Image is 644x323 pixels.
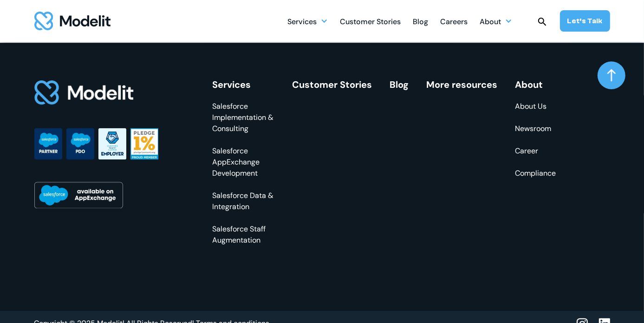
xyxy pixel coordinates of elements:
img: footer logo [34,79,135,106]
div: About [515,79,556,90]
div: About [480,13,501,32]
a: More resources [427,79,498,91]
a: Salesforce Staff Augmentation [213,224,275,246]
a: About Us [515,101,556,112]
a: Salesforce AppExchange Development [213,145,275,179]
div: Services [288,13,317,32]
div: Services [213,79,275,90]
a: Customer Stories [293,79,372,91]
a: Salesforce Implementation & Consulting [213,101,275,134]
img: modelit logo [34,12,111,30]
div: Careers [441,13,468,32]
div: Let’s Talk [567,16,603,26]
div: Blog [413,13,429,32]
a: home [34,12,111,30]
a: Career [515,145,556,157]
a: Blog [390,79,409,91]
div: About [480,12,513,30]
a: Careers [441,12,468,30]
div: Customer Stories [340,13,401,32]
div: Services [288,12,328,30]
a: Let’s Talk [560,10,610,32]
a: Salesforce Data & Integration [213,190,275,212]
a: Compliance [515,168,556,179]
a: Customer Stories [340,12,401,30]
img: arrow up [607,69,616,82]
a: Newsroom [515,123,556,134]
a: Blog [413,12,429,30]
